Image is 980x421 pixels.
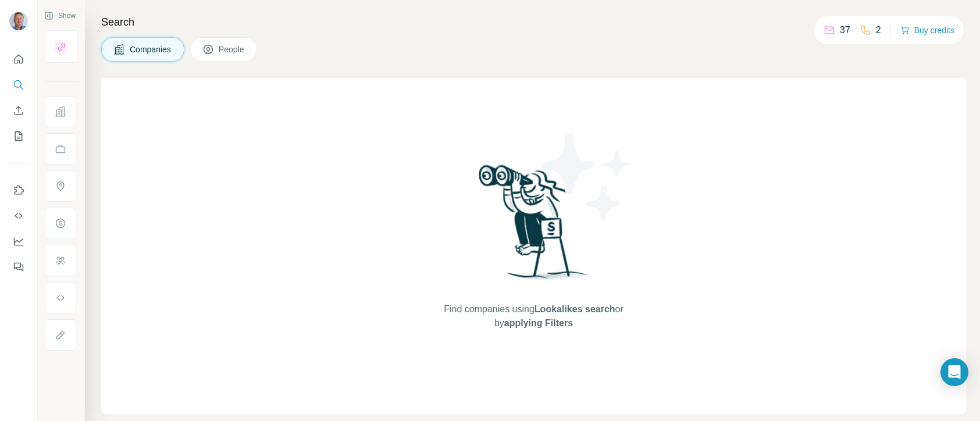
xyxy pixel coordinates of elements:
button: Use Surfe on LinkedIn [9,180,28,201]
span: Companies [130,44,172,55]
p: 2 [876,23,881,37]
button: Dashboard [9,231,28,252]
span: applying Filters [504,318,573,328]
button: Quick start [9,49,28,70]
div: Open Intercom Messenger [940,358,968,386]
button: Buy credits [900,22,954,38]
button: Show [36,7,84,24]
button: My lists [9,126,28,147]
span: Lookalikes search [534,304,615,314]
button: Feedback [9,256,28,277]
span: People [219,44,245,55]
p: 37 [840,23,850,37]
img: Surfe Illustration - Woman searching with binoculars [473,162,594,291]
button: Search [9,74,28,95]
button: Enrich CSV [9,100,28,121]
img: Avatar [9,12,28,30]
h4: Search [101,14,966,30]
span: Find companies using or by [440,302,626,330]
img: Surfe Illustration - Stars [534,124,639,229]
button: Use Surfe API [9,205,28,226]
